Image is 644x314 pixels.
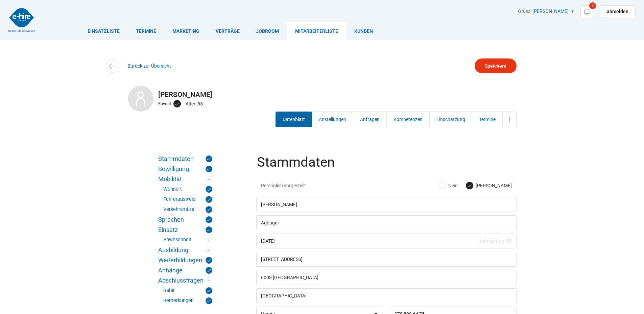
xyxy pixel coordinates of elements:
[472,112,503,127] a: Termine
[276,112,312,127] a: Datenblatt
[256,155,518,177] legend: Stammdaten
[158,277,212,284] a: Abschlussfragen
[128,63,171,69] a: Zurück zur Übersicht
[8,8,35,32] img: logo2.png
[163,237,212,243] a: Abwesenheit
[600,5,636,18] a: abmelden
[158,166,212,172] a: Bewilligung
[164,22,208,40] a: Marketing
[466,182,512,189] label: [PERSON_NAME]
[158,216,212,223] a: Sprachen
[580,5,593,18] a: 7
[248,22,287,40] a: Jobroom
[158,155,212,162] a: Stammdaten
[256,288,517,303] input: Land
[158,176,212,183] a: Mobilität
[163,206,212,213] a: Verkehrsmittel
[312,112,353,127] a: Anstellungen
[353,112,387,127] a: Anfragen
[158,226,212,233] a: Einsatz
[346,22,381,40] a: Kunden
[186,99,205,108] div: Alter: 55
[158,247,212,253] a: Ausbildung
[429,112,472,127] a: Einschätzung
[163,297,212,304] a: Bemerkungen
[256,270,517,285] input: PLZ/Ort
[287,22,346,40] a: Mitarbeiterliste
[128,22,164,40] a: Termine
[79,22,128,40] a: Einsatzliste
[163,186,212,193] a: Wohnort
[256,234,517,248] input: Geburtsdatum
[158,267,212,274] a: Anhänge
[208,22,248,40] a: Verträge
[582,7,591,16] img: icon-notification.svg
[158,257,212,264] a: Weiterbildungen
[261,182,344,189] span: Persönlich vorgestellt
[518,8,636,18] div: Grüezi
[256,215,517,230] input: Nachname
[128,91,517,99] h2: [PERSON_NAME]
[589,2,596,9] span: 7
[475,58,517,73] input: Speichern
[163,287,212,294] a: Salär
[439,182,458,189] label: Nein
[386,112,430,127] a: Kompetenzen
[163,196,212,203] a: Führerausweis
[532,8,569,14] a: [PERSON_NAME]
[256,252,517,267] input: Strasse / CO. Adresse
[108,61,117,71] img: icon-arrow-left.svg
[256,197,517,212] input: Vorname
